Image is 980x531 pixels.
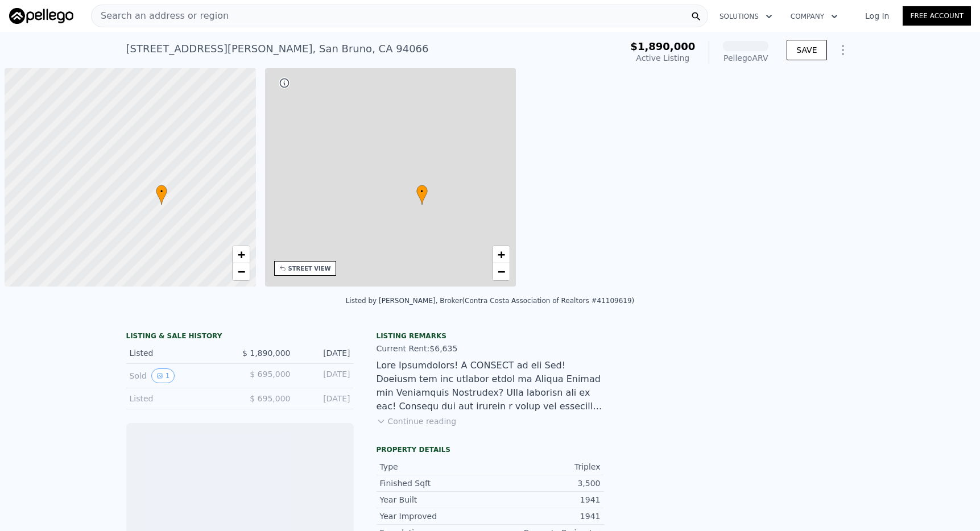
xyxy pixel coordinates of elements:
div: Year Built [380,494,490,505]
div: Sold [130,368,231,383]
div: [DATE] [300,347,350,359]
div: Pellego ARV [723,52,768,64]
div: Triplex [490,461,601,472]
a: Zoom in [233,246,250,263]
div: LISTING & SALE HISTORY [126,331,354,343]
span: $ 695,000 [250,370,290,379]
div: 1941 [490,494,601,505]
a: Zoom out [233,263,250,280]
button: View historical data [151,368,175,383]
div: 3,500 [490,478,601,489]
button: Show Options [832,39,854,61]
span: $1,890,000 [630,40,695,52]
div: Type [380,461,490,472]
div: Lore Ipsumdolors! A CONSECT ad eli Sed! Doeiusm tem inc utlabor etdol ma Aliqua Enimad min Veniam... [377,359,604,413]
div: [DATE] [300,393,350,404]
button: Continue reading [377,416,457,427]
a: Free Account [903,6,971,26]
div: • [156,185,167,205]
span: Active Listing [636,53,689,63]
span: Current Rent: [377,344,430,353]
a: Zoom in [493,246,510,263]
button: SAVE [787,40,826,60]
button: Company [781,6,847,27]
span: $6,635 [429,344,457,353]
span: − [498,264,505,279]
div: Finished Sqft [380,478,490,489]
div: Listing remarks [377,331,604,341]
span: • [156,186,167,197]
span: − [237,264,245,279]
div: Year Improved [380,511,490,522]
div: [DATE] [300,368,350,383]
div: Listed [130,393,231,404]
img: Pellego [9,8,73,24]
div: Listed by [PERSON_NAME], Broker (Contra Costa Association of Realtors #41109619) [346,297,635,305]
div: STREET VIEW [288,264,331,273]
a: Log In [851,10,903,22]
div: Property details [377,445,604,454]
button: Solutions [710,6,781,27]
span: • [416,186,428,197]
div: [STREET_ADDRESS][PERSON_NAME] , San Bruno , CA 94066 [126,41,429,57]
a: Zoom out [493,263,510,280]
div: 1941 [490,511,601,522]
span: $ 695,000 [250,394,290,403]
div: • [416,185,428,205]
span: + [237,247,245,262]
span: $ 1,890,000 [242,349,291,358]
span: + [498,247,505,262]
div: Listed [130,347,231,359]
span: Search an address or region [92,9,229,23]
